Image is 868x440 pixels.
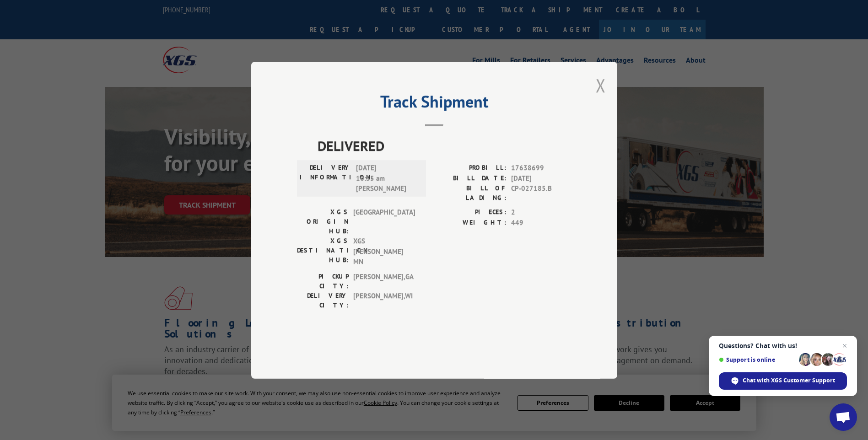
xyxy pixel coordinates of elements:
span: [GEOGRAPHIC_DATA] [353,207,415,236]
label: BILL DATE: [434,173,507,183]
label: DELIVERY CITY: [297,290,349,310]
label: XGS DESTINATION HUB: [297,236,349,267]
label: DELIVERY INFORMATION: [300,163,351,194]
span: Support is online [719,356,796,363]
span: [DATE] 10:35 am [PERSON_NAME] [356,163,418,194]
span: [DATE] [511,173,571,183]
label: PIECES: [434,207,507,218]
span: 2 [511,207,571,218]
button: Close modal [596,73,606,97]
label: XGS ORIGIN HUB: [297,207,349,236]
label: PICKUP CITY: [297,271,349,290]
span: Chat with XGS Customer Support [743,376,835,385]
label: BILL OF LADING: [434,183,507,203]
span: DELIVERED [318,135,571,156]
span: XGS [PERSON_NAME] MN [353,236,415,267]
span: 449 [511,217,571,228]
div: Open chat [830,403,857,431]
h2: Track Shipment [297,95,571,113]
span: [PERSON_NAME] , WI [353,290,415,310]
label: PROBILL: [434,163,507,173]
span: CP-027185.B [511,183,571,203]
div: Chat with XGS Customer Support [719,372,847,390]
span: 17638699 [511,163,571,173]
span: [PERSON_NAME] , GA [353,271,415,290]
span: Questions? Chat with us! [719,342,847,349]
span: Close chat [839,340,850,351]
label: WEIGHT: [434,217,507,228]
